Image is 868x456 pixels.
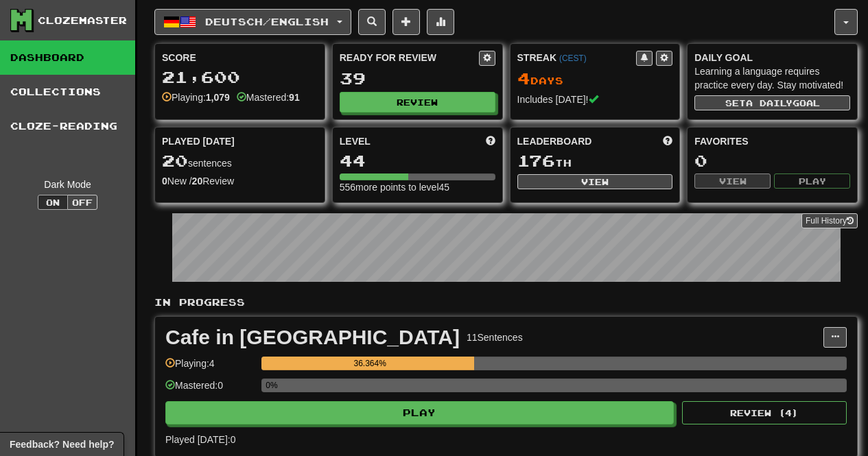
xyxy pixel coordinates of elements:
[682,401,847,424] button: Review (4)
[517,93,673,106] div: Includes [DATE]!
[38,195,68,210] button: On
[340,180,495,194] div: 556 more points to level 45
[266,357,474,370] div: 36.364%
[340,51,479,64] div: Ready for Review
[358,9,386,35] button: Search sentences
[517,151,555,170] span: 176
[162,51,318,64] div: Score
[486,134,495,148] span: Score more points to level up
[801,213,858,228] a: Full History
[694,64,850,92] div: Learning a language requires practice every day. Stay motivated!
[694,152,850,169] div: 0
[154,296,858,309] p: In Progress
[10,437,114,451] span: Open feedback widget
[392,9,420,35] button: Add sentence to collection
[694,95,850,110] button: Seta dailygoal
[517,174,673,189] button: View
[694,134,850,148] div: Favorites
[206,92,230,103] strong: 1,079
[162,134,235,148] span: Played [DATE]
[192,176,203,187] strong: 20
[162,174,318,188] div: New / Review
[694,173,771,189] button: View
[289,92,300,103] strong: 91
[162,176,167,187] strong: 0
[340,92,495,112] button: Review
[517,134,592,148] span: Leaderboard
[67,195,97,210] button: Off
[340,134,371,148] span: Level
[38,14,127,27] div: Clozemaster
[165,379,255,401] div: Mastered: 0
[205,16,329,27] span: Deutsch / English
[746,98,793,108] span: a daily
[517,69,530,88] span: 4
[427,9,454,35] button: More stats
[162,91,230,104] div: Playing:
[663,134,672,148] span: This week in points, UTC
[340,70,495,87] div: 39
[774,173,850,189] button: Play
[165,434,235,445] span: Played [DATE]: 0
[154,9,351,35] button: Deutsch/English
[10,178,125,191] div: Dark Mode
[517,70,673,88] div: Day s
[467,331,523,344] div: 11 Sentences
[559,53,587,63] a: (CEST)
[340,152,495,169] div: 44
[165,401,674,424] button: Play
[517,152,673,170] div: th
[165,357,255,379] div: Playing: 4
[162,152,318,170] div: sentences
[237,91,300,104] div: Mastered:
[165,327,460,348] div: Cafe in [GEOGRAPHIC_DATA]
[162,69,318,86] div: 21,600
[162,151,188,170] span: 20
[694,51,850,64] div: Daily Goal
[517,51,637,64] div: Streak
